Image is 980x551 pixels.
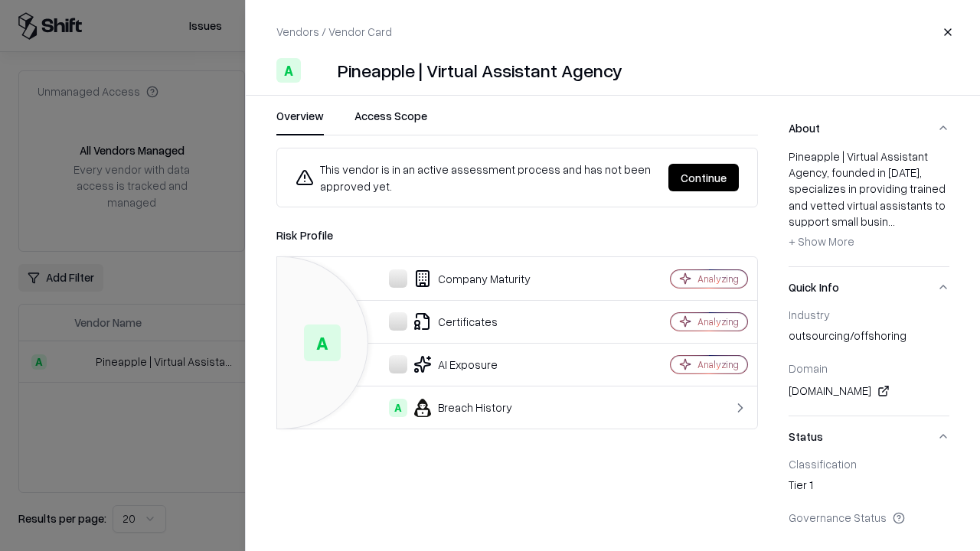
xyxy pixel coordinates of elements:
div: Pineapple | Virtual Assistant Agency [338,58,622,83]
div: Classification [789,457,949,471]
div: A [276,58,301,83]
div: outsourcing/offshoring [789,328,949,349]
div: Breach History [289,399,617,417]
button: Status [789,416,949,457]
span: + Show More [789,234,854,248]
div: Analyzing [697,358,739,371]
button: Overview [276,108,324,135]
div: Certificates [289,312,617,331]
div: Tier 1 [789,477,949,498]
div: Risk Profile [276,226,758,244]
div: AI Exposure [289,355,617,373]
div: A [389,399,407,417]
button: About [789,108,949,148]
div: About [789,148,949,266]
div: Industry [789,308,949,321]
button: Access Scope [354,108,427,135]
div: Analyzing [697,272,739,285]
button: Quick Info [789,267,949,308]
img: Pineapple | Virtual Assistant Agency [307,58,332,83]
div: Pineapple | Virtual Assistant Agency, founded in [DATE], specializes in providing trained and vet... [789,148,949,254]
button: + Show More [789,230,854,254]
div: Quick Info [789,308,949,416]
div: Company Maturity [289,269,617,288]
div: Domain [789,361,949,375]
div: This vendor is in an active assessment process and has not been approved yet. [296,161,656,194]
span: ... [888,214,895,228]
div: [DOMAIN_NAME] [789,382,949,400]
div: A [304,324,341,361]
p: Vendors / Vendor Card [276,24,392,40]
div: Governance Status [789,510,949,524]
button: Continue [668,164,739,191]
div: Analyzing [697,315,739,328]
